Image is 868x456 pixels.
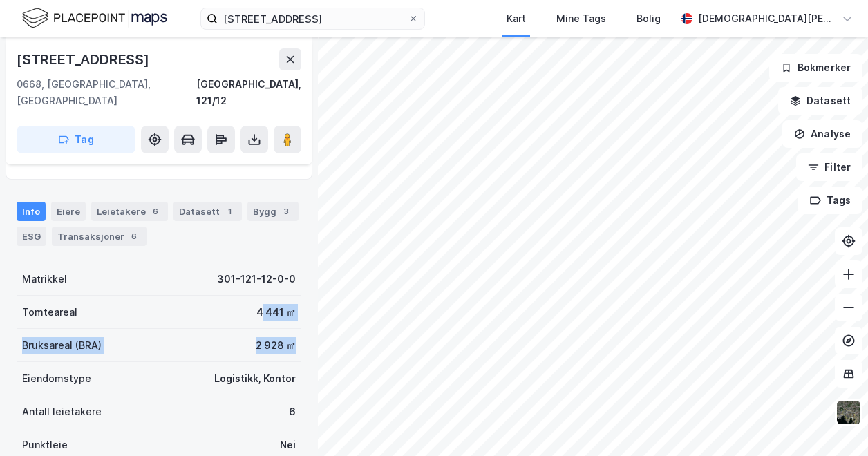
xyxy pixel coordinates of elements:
[280,437,296,453] div: Nei
[214,370,296,387] div: Logistikk, Kontor
[17,76,196,109] div: 0668, [GEOGRAPHIC_DATA], [GEOGRAPHIC_DATA]
[52,227,147,246] div: Transaksjoner
[769,54,862,82] button: Bokmerker
[173,202,242,221] div: Datasett
[17,227,46,246] div: ESG
[796,153,862,181] button: Filter
[782,120,862,148] button: Analyse
[51,202,86,221] div: Eiere
[279,205,293,218] div: 3
[256,304,296,321] div: 4 441 ㎡
[22,437,68,453] div: Punktleie
[256,337,296,354] div: 2 928 ㎡
[799,390,868,456] iframe: Chat Widget
[22,370,91,387] div: Eiendomstype
[17,126,135,153] button: Tag
[698,10,836,27] div: [DEMOGRAPHIC_DATA][PERSON_NAME]
[556,10,606,27] div: Mine Tags
[636,10,661,27] div: Bolig
[22,271,67,287] div: Matrikkel
[798,187,862,214] button: Tags
[289,403,296,420] div: 6
[127,229,141,243] div: 6
[149,205,162,218] div: 6
[17,202,46,221] div: Info
[223,205,236,218] div: 1
[218,8,408,29] input: Søk på adresse, matrikkel, gårdeiere, leietakere eller personer
[778,87,862,115] button: Datasett
[22,403,102,420] div: Antall leietakere
[217,271,296,287] div: 301-121-12-0-0
[507,10,526,27] div: Kart
[22,337,102,354] div: Bruksareal (BRA)
[247,202,299,221] div: Bygg
[22,304,77,321] div: Tomteareal
[22,6,167,30] img: logo.f888ab2527a4732fd821a326f86c7f29.svg
[17,48,152,70] div: [STREET_ADDRESS]
[91,202,168,221] div: Leietakere
[196,76,301,109] div: [GEOGRAPHIC_DATA], 121/12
